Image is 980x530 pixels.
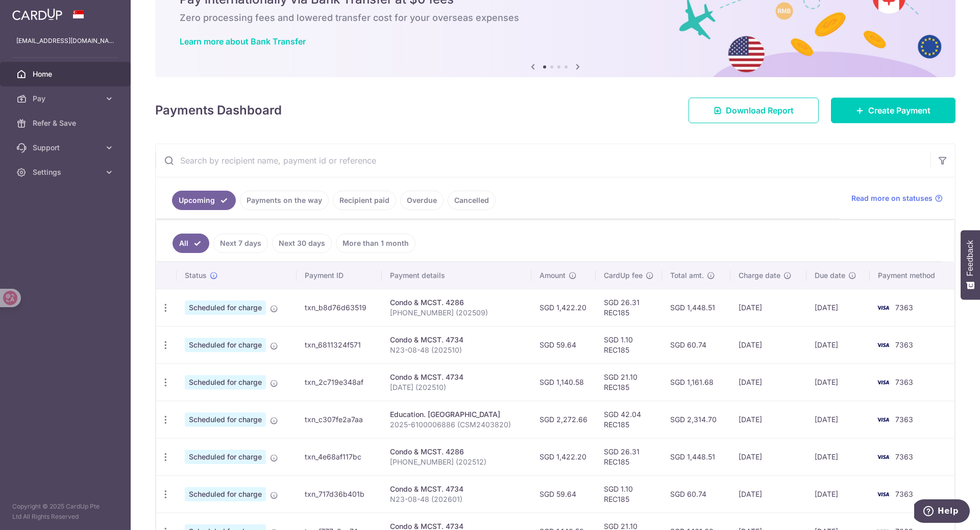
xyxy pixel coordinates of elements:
[390,382,524,393] p: [DATE] (202510)
[172,191,236,210] a: Upcoming
[895,415,913,424] span: 7363
[730,475,806,513] td: [DATE]
[961,230,980,299] button: Feedback - Show survey
[815,270,845,281] span: Due date
[806,289,870,326] td: [DATE]
[185,301,266,315] span: Scheduled for charge
[297,363,382,401] td: txn_2c719e348af
[531,401,596,438] td: SGD 2,272.66
[966,240,975,276] span: Feedback
[33,143,100,153] span: Support
[390,372,524,382] div: Condo & MCST. 4734
[180,36,306,47] a: Learn more about Bank Transfer
[662,289,730,326] td: SGD 1,448.51
[382,262,532,289] th: Payment details
[390,345,524,355] p: N23-08-48 (202510)
[185,450,266,464] span: Scheduled for charge
[297,438,382,475] td: txn_4e68af117bc
[33,167,100,177] span: Settings
[870,262,954,289] th: Payment method
[739,270,780,281] span: Charge date
[596,326,662,363] td: SGD 1.10 REC185
[895,303,913,312] span: 7363
[390,420,524,430] p: 2025-6100006886 (CSM2403820)
[873,451,893,463] img: Bank Card
[726,104,794,117] span: Download Report
[448,191,496,210] a: Cancelled
[873,413,893,426] img: Bank Card
[806,438,870,475] td: [DATE]
[390,308,524,318] p: [PHONE_NUMBER] (202509)
[873,339,893,351] img: Bank Card
[390,484,524,494] div: Condo & MCST. 4734
[297,262,382,289] th: Payment ID
[730,438,806,475] td: [DATE]
[531,289,596,326] td: SGD 1,422.20
[240,191,329,210] a: Payments on the way
[16,36,114,46] p: [EMAIL_ADDRESS][DOMAIN_NAME]
[155,101,282,120] h4: Payments Dashboard
[596,363,662,401] td: SGD 21.10 REC185
[730,326,806,363] td: [DATE]
[895,378,913,386] span: 7363
[670,270,704,281] span: Total amt.
[185,270,207,281] span: Status
[390,447,524,457] div: Condo & MCST. 4286
[831,98,955,123] a: Create Payment
[806,475,870,513] td: [DATE]
[531,326,596,363] td: SGD 59.64
[185,412,266,427] span: Scheduled for charge
[662,363,730,401] td: SGD 1,161.68
[156,144,930,177] input: Search by recipient name, payment id or reference
[185,338,266,352] span: Scheduled for charge
[390,457,524,467] p: [PHONE_NUMBER] (202512)
[336,234,415,253] a: More than 1 month
[895,490,913,498] span: 7363
[730,401,806,438] td: [DATE]
[297,401,382,438] td: txn_c307fe2a7aa
[806,363,870,401] td: [DATE]
[596,289,662,326] td: SGD 26.31 REC185
[851,193,933,203] span: Read more on statuses
[873,488,893,500] img: Bank Card
[730,363,806,401] td: [DATE]
[662,438,730,475] td: SGD 1,448.51
[689,98,819,123] a: Download Report
[33,69,100,79] span: Home
[531,438,596,475] td: SGD 1,422.20
[662,401,730,438] td: SGD 2,314.70
[297,475,382,513] td: txn_717d36b401b
[895,452,913,461] span: 7363
[596,401,662,438] td: SGD 42.04 REC185
[297,289,382,326] td: txn_b8d76d63519
[400,191,444,210] a: Overdue
[173,234,209,253] a: All
[390,409,524,420] div: Education. [GEOGRAPHIC_DATA]
[180,12,931,24] h6: Zero processing fees and lowered transfer cost for your overseas expenses
[604,270,643,281] span: CardUp fee
[730,289,806,326] td: [DATE]
[33,118,100,128] span: Refer & Save
[868,104,930,117] span: Create Payment
[851,193,943,203] a: Read more on statuses
[662,475,730,513] td: SGD 60.74
[596,475,662,513] td: SGD 1.10 REC185
[333,191,396,210] a: Recipient paid
[213,234,268,253] a: Next 7 days
[662,326,730,363] td: SGD 60.74
[185,375,266,389] span: Scheduled for charge
[390,494,524,504] p: N23-08-48 (202601)
[596,438,662,475] td: SGD 26.31 REC185
[390,297,524,308] div: Condo & MCST. 4286
[185,487,266,501] span: Scheduled for charge
[531,475,596,513] td: SGD 59.64
[914,499,970,525] iframe: Opens a widget where you can find more information
[297,326,382,363] td: txn_6811324f571
[33,94,100,104] span: Pay
[873,302,893,314] img: Bank Card
[895,340,913,349] span: 7363
[272,234,332,253] a: Next 30 days
[12,8,62,20] img: CardUp
[390,335,524,345] div: Condo & MCST. 4734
